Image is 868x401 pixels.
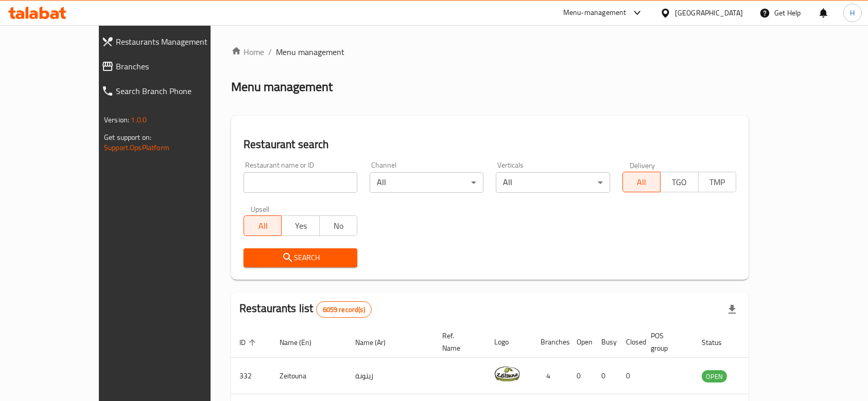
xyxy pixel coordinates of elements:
span: TGO [665,175,694,190]
a: Search Branch Phone [93,79,244,103]
span: Ref. Name [442,330,474,354]
td: 0 [618,358,643,394]
th: Closed [618,326,643,358]
button: TGO [660,172,698,192]
span: Name (Ar) [355,336,399,349]
h2: Restaurant search [244,137,736,152]
li: / [268,46,272,58]
div: All [496,172,610,193]
nav: breadcrumb [231,46,749,58]
span: POS group [651,330,681,354]
span: OPEN [702,371,727,382]
button: All [622,172,661,192]
th: Busy [593,326,618,358]
span: H [850,7,855,19]
th: Branches [532,326,568,358]
td: 0 [593,358,618,394]
a: Support.OpsPlatform [104,141,169,154]
span: No [324,218,353,233]
span: Branches [116,60,236,72]
td: زيتونة [347,358,434,394]
a: Home [231,46,264,58]
span: Restaurants Management [116,35,236,48]
label: Delivery [630,161,655,169]
td: 0 [568,358,593,394]
span: 6059 record(s) [317,305,371,315]
img: Zeitouna [494,361,520,387]
span: Get support on: [104,131,151,144]
span: Version: [104,113,129,126]
td: Zeitouna [271,358,347,394]
div: Menu-management [563,7,627,19]
a: Restaurants Management [93,29,244,54]
button: TMP [698,172,736,192]
td: 332 [231,358,271,394]
th: Open [568,326,593,358]
span: ID [239,336,259,349]
input: Search for restaurant name or ID.. [244,172,357,193]
span: Yes [286,218,315,233]
td: 4 [532,358,568,394]
button: Search [244,248,357,267]
h2: Menu management [231,79,333,95]
div: Total records count [316,301,372,318]
span: All [627,175,656,190]
div: Export file [720,297,744,322]
div: [GEOGRAPHIC_DATA] [675,7,743,19]
th: Logo [486,326,532,358]
span: All [248,218,277,233]
span: Status [702,336,735,349]
span: 1.0.0 [131,113,147,126]
span: Menu management [276,46,344,58]
span: Name (En) [280,336,325,349]
span: Search Branch Phone [116,85,236,97]
button: All [244,215,282,236]
button: Yes [281,215,319,236]
h2: Restaurants list [239,301,372,318]
a: Branches [93,54,244,79]
span: TMP [703,175,732,190]
button: No [319,215,357,236]
div: All [370,172,483,193]
span: Search [252,251,349,264]
label: Upsell [251,205,270,212]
